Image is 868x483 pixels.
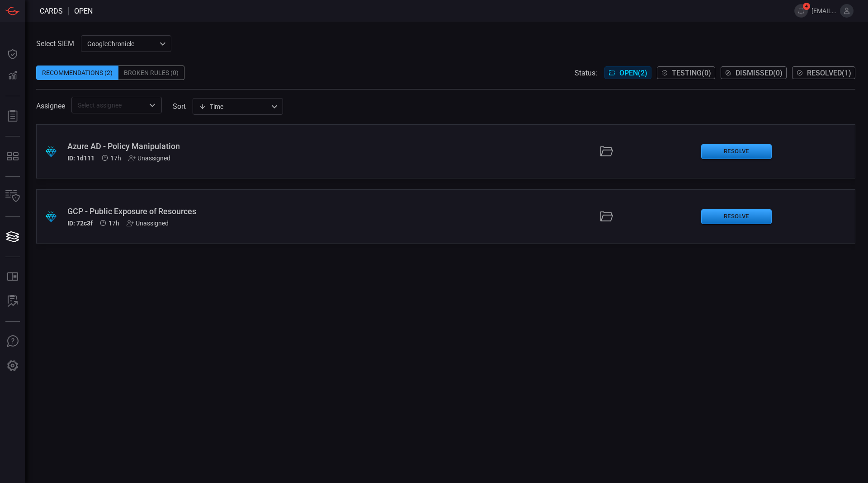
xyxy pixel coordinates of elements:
span: Testing ( 0 ) [672,69,711,77]
button: Dashboard [2,43,24,65]
button: Rule Catalog [2,266,24,288]
div: Recommendations (2) [36,66,118,80]
h5: ID: 72c3f [67,220,93,227]
button: Reports [2,105,24,127]
div: GCP - Public Exposure of Resources [67,206,354,216]
button: Resolve [701,209,772,224]
span: Cards [40,7,63,15]
button: Open [146,99,159,112]
div: Unassigned [128,155,170,162]
span: Assignee [36,102,65,110]
button: Detections [2,65,24,87]
label: sort [173,102,186,111]
div: Azure AD - Policy Manipulation [67,141,354,151]
p: GoogleChronicle [87,39,157,48]
h5: ID: 1d111 [67,155,94,162]
button: Resolve [701,144,772,159]
span: Dismissed ( 0 ) [736,69,783,77]
button: 4 [794,4,808,18]
button: MITRE - Detection Posture [2,145,24,167]
span: open [74,7,93,15]
button: Dismissed(0) [721,66,787,79]
span: Sep 25, 2025 10:23 PM [110,155,121,162]
span: Resolved ( 1 ) [807,69,851,77]
span: [EMAIL_ADDRESS][DOMAIN_NAME] [811,7,836,14]
button: Inventory [2,186,24,207]
button: Testing(0) [657,66,715,79]
button: Ask Us A Question [2,331,24,352]
button: Open(2) [604,66,651,79]
div: Broken Rules (0) [118,66,184,80]
div: Time [199,102,269,111]
div: Unassigned [127,220,169,227]
span: Open ( 2 ) [619,69,647,77]
button: Resolved(1) [792,66,855,79]
span: 4 [803,3,810,10]
label: Select SIEM [36,39,74,48]
button: Cards [2,226,24,248]
input: Select assignee [74,99,144,111]
button: Preferences [2,355,24,377]
button: ALERT ANALYSIS [2,291,24,312]
span: Status: [575,69,597,77]
span: Sep 25, 2025 10:23 PM [108,220,119,227]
